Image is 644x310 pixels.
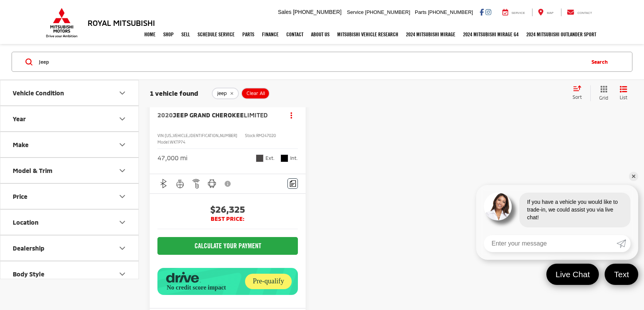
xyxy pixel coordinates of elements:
[0,235,139,261] button: DealershipDealership
[519,193,630,227] div: If you have a vehicle you would like to trade-in, we could assist you via live chat!
[599,95,608,101] span: Grid
[13,141,29,148] div: Make
[207,179,217,188] img: Android Auto
[38,53,584,71] input: Search by Make, Model, or Keyword
[0,158,139,183] button: Model & TrimModel & Trim
[569,85,590,101] button: Select sort value
[617,235,630,252] a: Submit
[258,25,282,44] a: Finance
[157,237,298,255] : CALCULATE YOUR PAYMENT
[484,193,512,220] img: Agent profile photo
[333,25,402,44] a: Mitsubishi Vehicle Research
[150,89,198,97] span: 1 vehicle found
[512,11,525,15] span: Service
[256,154,264,162] span: Granite Crystal Metallic Clearcoat
[165,133,237,138] span: [US_VEHICLE_IDENTIFICATION_NUMBER]
[13,219,39,226] div: Location
[247,90,265,97] span: Clear All
[173,111,244,119] span: Jeep Grand Cherokee
[256,133,276,138] span: RM247020
[284,108,298,122] button: Actions
[610,269,633,280] span: Text
[159,179,169,188] img: Bluetooth®
[290,180,296,187] img: Comments
[577,11,592,15] span: Contact
[245,133,256,138] span: Stock:
[282,25,307,44] a: Contact
[0,184,139,209] button: PricePrice
[13,115,26,122] div: Year
[217,90,227,97] span: jeep
[620,94,627,101] span: List
[287,178,298,189] button: Comments
[561,8,598,16] a: Contact
[118,114,127,123] div: Year
[0,106,139,131] button: YearYear
[191,179,201,188] img: Remote Start
[480,9,484,15] a: Facebook: Click to visit our Facebook page
[428,9,473,15] span: [PHONE_NUMBER]
[546,264,599,285] a: Live Chat
[170,140,185,144] span: WKTP74
[484,235,617,252] input: Enter your message
[175,179,185,188] img: Heated Steering Wheel
[522,25,600,44] a: 2024 Mitsubishi Outlander SPORT
[0,210,139,235] button: LocationLocation
[402,25,459,44] a: 2024 Mitsubishi Mirage
[221,176,235,192] button: View Disclaimer
[88,19,155,27] h3: Royal Mitsubishi
[605,264,638,285] a: Text
[157,140,170,144] span: Model:
[118,191,127,201] div: Price
[118,243,127,252] div: Dealership
[307,25,333,44] a: About Us
[157,133,165,138] span: VIN:
[573,94,582,100] span: Sort
[13,244,44,252] div: Dealership
[532,8,559,16] a: Map
[13,270,44,278] div: Body Style
[0,80,139,105] button: Vehicle ConditionVehicle Condition
[290,154,298,162] span: Int.
[118,269,127,278] div: Body Style
[485,9,491,15] a: Instagram: Click to visit our Instagram page
[584,52,619,71] button: Search
[238,25,258,44] a: Parts: Opens in a new tab
[614,85,633,101] button: List View
[44,8,79,38] img: Mitsubishi
[278,9,291,15] span: Sales
[157,215,298,223] span: BEST PRICE:
[194,25,238,44] a: Schedule Service: Opens in a new tab
[157,111,173,119] span: 2020
[241,88,270,99] button: Clear All
[459,25,522,44] a: 2024 Mitsubishi Mirage G4
[13,167,52,174] div: Model & Trim
[13,89,64,97] div: Vehicle Condition
[293,9,341,15] span: [PHONE_NUMBER]
[265,154,275,162] span: Ext.
[0,261,139,286] button: Body StyleBody Style
[497,8,531,16] a: Service
[415,9,426,15] span: Parts
[157,111,277,119] a: 2020Jeep Grand CherokeeLimited
[157,203,298,215] span: $26,325
[118,88,127,97] div: Vehicle Condition
[140,25,159,44] a: Home
[13,193,27,200] div: Price
[590,85,614,101] button: Grid View
[547,11,553,15] span: Map
[157,154,188,163] div: 47,000 mi
[281,154,288,162] span: Black
[118,140,127,149] div: Make
[159,25,177,44] a: Shop
[552,269,594,280] span: Live Chat
[212,88,239,99] button: remove jeep
[118,217,127,227] div: Location
[347,9,363,15] span: Service
[118,166,127,175] div: Model & Trim
[365,9,410,15] span: [PHONE_NUMBER]
[244,111,268,119] span: Limited
[177,25,194,44] a: Sell
[291,112,292,118] span: dropdown dots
